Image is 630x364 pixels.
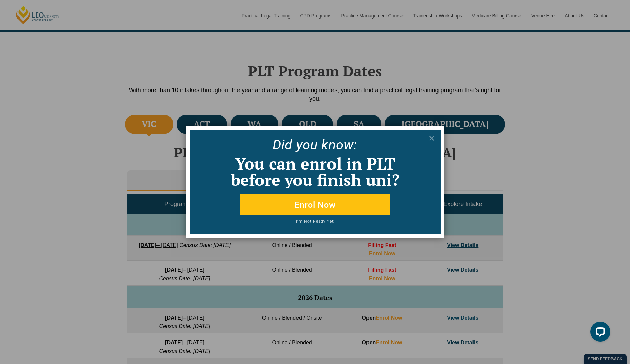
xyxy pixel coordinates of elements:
button: I'm Not Ready Yet [215,219,415,228]
span: You can enrol in PLT before you finish uni? [231,153,399,190]
span: Did yo [273,137,310,153]
span: u know: [310,137,357,153]
iframe: LiveChat chat widget [585,319,613,347]
button: Enrol Now [240,194,390,215]
button: Close [426,133,437,144]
